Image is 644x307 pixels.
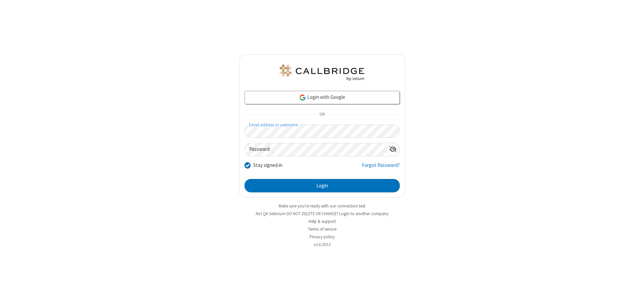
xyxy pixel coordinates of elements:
button: Login [245,179,400,192]
a: Make sure you're ready with our connection test [279,203,365,209]
button: Login to another company [339,210,388,217]
input: Password [245,143,386,156]
input: Email address or username [245,125,400,138]
a: Login with Google [245,91,400,104]
a: Help & support [309,219,336,224]
li: Not QA Selenium DO NOT DELETE OR CHANGE? [239,210,405,217]
span: OR [317,110,327,119]
div: Show password [386,143,399,156]
a: Terms of service [308,226,336,232]
label: Stay signed in [253,162,282,169]
a: Forgot Password? [362,162,400,174]
li: v2.6.353.0 [239,241,405,248]
img: google-icon.png [299,94,306,101]
a: Privacy policy [310,234,335,240]
img: QA Selenium DO NOT DELETE OR CHANGE [278,65,366,81]
iframe: Chat [627,290,639,302]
